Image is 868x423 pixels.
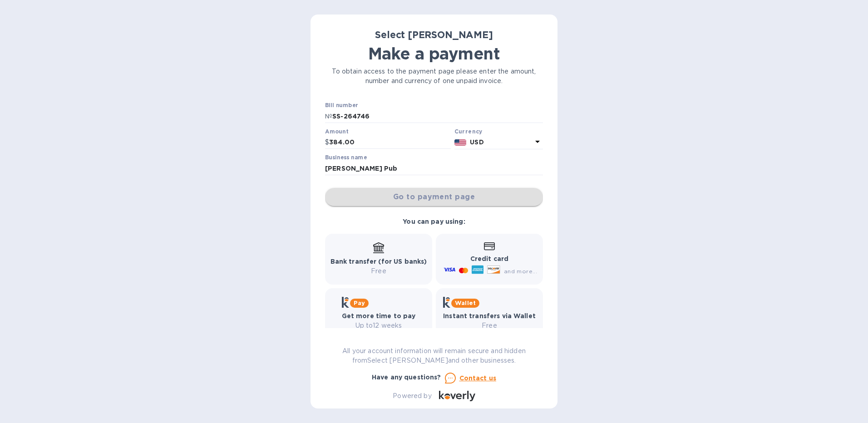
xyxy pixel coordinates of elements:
[325,138,329,147] p: $
[325,67,543,86] p: To obtain access to the payment page please enter the amount, number and currency of one unpaid i...
[325,103,358,108] label: Bill number
[342,321,416,330] p: Up to 12 weeks
[393,391,431,401] p: Powered by
[330,266,427,276] p: Free
[454,139,467,146] img: USD
[455,300,476,306] b: Wallet
[325,155,367,161] label: Business name
[443,321,536,330] p: Free
[332,109,543,123] input: Enter bill number
[459,374,497,382] u: Contact us
[454,128,483,135] b: Currency
[325,112,332,121] p: №
[403,218,465,225] b: You can pay using:
[329,136,451,149] input: 0.00
[325,44,543,63] h1: Make a payment
[325,346,543,365] p: All your account information will remain secure and hidden from Select [PERSON_NAME] and other bu...
[342,312,416,320] b: Get more time to pay
[375,29,493,40] b: Select [PERSON_NAME]
[470,138,483,146] b: USD
[330,258,427,265] b: Bank transfer (for US banks)
[504,268,537,275] span: and more...
[443,312,536,320] b: Instant transfers via Wallet
[470,255,508,262] b: Credit card
[372,374,441,381] b: Have any questions?
[325,129,348,134] label: Amount
[325,162,543,175] input: Enter business name
[354,300,365,306] b: Pay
